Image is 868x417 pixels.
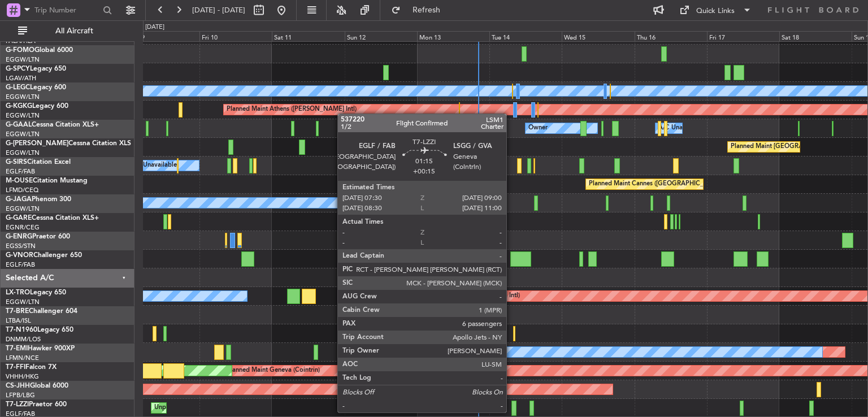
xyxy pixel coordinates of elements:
a: EGGW/LTN [6,205,40,213]
a: T7-FFIFalcon 7X [6,364,57,371]
span: G-GAAL [6,121,32,128]
span: [DATE] - [DATE] [192,5,245,15]
a: EGGW/LTN [6,93,40,101]
div: A/C Unavailable [441,120,488,137]
span: LX-TRO [6,289,30,296]
div: Planned Maint Cannes ([GEOGRAPHIC_DATA]) [589,176,723,193]
a: EGGW/LTN [6,298,40,306]
span: T7-BRE [6,308,29,315]
div: Fri 10 [199,31,272,41]
a: T7-LZZIPraetor 600 [6,401,67,408]
a: EGNR/CEG [6,223,40,232]
span: G-KGKG [6,103,32,110]
a: EGGW/LTN [6,149,40,157]
span: T7-N1960 [6,327,37,333]
div: Sat 11 [272,31,344,41]
a: LX-TROLegacy 650 [6,289,66,296]
span: G-FOMO [6,47,34,54]
div: Owner [528,120,548,137]
button: Quick Links [674,1,757,19]
a: VHHH/HKG [6,372,39,381]
a: G-GAALCessna Citation XLS+ [6,121,99,128]
a: EGSS/STN [6,242,36,250]
a: T7-BREChallenger 604 [6,308,77,315]
a: T7-N1960Legacy 650 [6,327,73,333]
div: Tue 14 [489,31,562,41]
div: Quick Links [696,6,735,17]
a: M-OUSECitation Mustang [6,177,88,184]
a: EGLF/FAB [6,167,35,176]
a: G-FOMOGlobal 6000 [6,47,73,54]
span: T7-LZZI [6,401,29,408]
a: LFPB/LBG [6,391,35,399]
a: CS-JHHGlobal 6000 [6,383,68,389]
input: Trip Number [34,2,99,19]
div: Thu 9 [127,31,199,41]
a: LFMD/CEQ [6,186,38,194]
span: T7-EMI [6,345,28,352]
a: EGGW/LTN [6,111,40,120]
a: G-VNORChallenger 650 [6,252,82,259]
div: Planned Maint Geneva (Cointrin) [227,362,320,379]
a: LFMN/NCE [6,354,39,362]
a: G-JAGAPhenom 300 [6,196,71,203]
span: G-SPCY [6,66,30,72]
div: Unplanned Maint [GEOGRAPHIC_DATA] ([GEOGRAPHIC_DATA]) [390,138,576,155]
span: Refresh [403,6,450,14]
span: G-SIRS [6,159,27,166]
a: G-ENRGPraetor 600 [6,233,70,240]
a: EGGW/LTN [6,55,40,64]
div: Wed 15 [562,31,634,41]
a: T7-EMIHawker 900XP [6,345,75,352]
span: G-ENRG [6,233,32,240]
div: Planned Maint Riga (Riga Intl) [435,288,520,305]
span: G-VNOR [6,252,33,259]
a: EGLF/FAB [6,260,35,269]
a: DNMM/LOS [6,335,41,344]
a: G-SPCYLegacy 650 [6,66,66,72]
a: G-GARECessna Citation XLS+ [6,215,99,221]
span: G-GARE [6,215,32,221]
a: G-[PERSON_NAME]Cessna Citation XLS [6,140,131,147]
button: Refresh [386,1,454,19]
span: All Aircraft [29,27,119,35]
div: No Crew [456,344,482,360]
div: Sat 18 [779,31,852,41]
a: G-SIRSCitation Excel [6,159,71,166]
a: LGAV/ATH [6,74,36,82]
span: T7-FFI [6,364,25,371]
button: All Aircraft [12,22,123,40]
div: Sun 12 [345,31,417,41]
div: A/C Unavailable [658,120,705,137]
a: EGGW/LTN [6,130,40,138]
span: G-LEGC [6,84,30,91]
a: G-KGKGLegacy 600 [6,103,68,110]
a: G-LEGCLegacy 600 [6,84,66,91]
div: A/C Unavailable [130,157,177,174]
div: Fri 17 [707,31,779,41]
span: CS-JHH [6,383,30,389]
div: [DATE] [145,23,164,32]
div: Mon 13 [417,31,489,41]
a: LTBA/ISL [6,316,31,325]
div: Planned Maint Athens ([PERSON_NAME] Intl) [227,101,357,118]
span: G-[PERSON_NAME] [6,140,68,147]
span: G-JAGA [6,196,32,203]
div: Thu 16 [635,31,707,41]
div: Unplanned Maint [GEOGRAPHIC_DATA] ([GEOGRAPHIC_DATA]) [154,399,340,416]
span: M-OUSE [6,177,33,184]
